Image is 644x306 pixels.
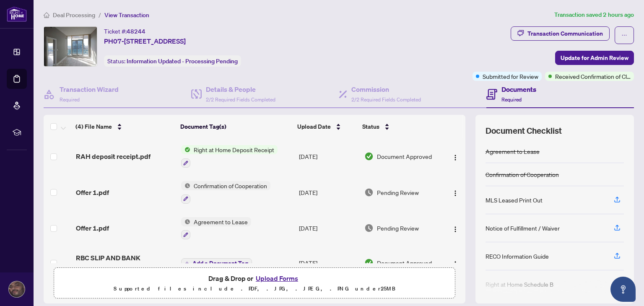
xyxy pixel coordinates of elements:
[555,51,634,65] button: Update for Admin Review
[377,223,419,233] span: Pending Review
[127,28,145,35] span: 48244
[296,138,361,174] td: [DATE]
[206,84,275,94] h4: Details & People
[511,26,610,41] button: Transaction Communication
[297,122,331,131] span: Upload Date
[76,253,174,273] span: RBC SLIP AND BANK DRAFT.jpeg
[449,221,462,235] button: Logo
[206,96,275,103] span: 2/2 Required Fields Completed
[76,187,109,197] span: Offer 1.pdf
[99,10,101,20] li: /
[364,223,374,233] img: Document Status
[7,6,27,22] img: logo
[296,246,361,280] td: [DATE]
[452,190,459,197] img: Logo
[364,152,374,161] img: Document Status
[72,115,177,138] th: (4) File Name
[296,210,361,246] td: [DATE]
[9,281,25,297] img: Profile Icon
[127,57,238,65] span: Information Updated - Processing Pending
[253,273,301,284] button: Upload Forms
[296,174,361,210] td: [DATE]
[44,27,97,66] img: IMG-W12278198_1.jpg
[60,96,80,103] span: Required
[76,223,109,233] span: Offer 1.pdf
[181,217,190,226] img: Status Icon
[75,122,112,131] span: (4) File Name
[452,154,459,161] img: Logo
[555,72,631,81] span: Received Confirmation of Closing
[449,150,462,163] button: Logo
[181,145,190,154] img: Status Icon
[181,181,190,190] img: Status Icon
[104,55,241,67] div: Status:
[359,115,440,138] th: Status
[621,32,627,38] span: ellipsis
[364,258,374,267] img: Document Status
[486,147,540,156] div: Agreement to Lease
[486,252,549,261] div: RECO Information Guide
[362,122,379,131] span: Status
[181,257,252,268] button: Add a Document Tag
[104,26,145,36] div: Ticket #:
[364,188,374,197] img: Document Status
[44,12,49,18] span: home
[527,27,603,40] div: Transaction Communication
[190,145,278,154] span: Right at Home Deposit Receipt
[104,11,149,19] span: View Transaction
[377,188,419,197] span: Pending Review
[452,226,459,233] img: Logo
[486,170,559,179] div: Confirmation of Cooperation
[181,258,252,268] button: Add a Document Tag
[76,151,151,161] span: RAH deposit receipt.pdf
[177,115,294,138] th: Document Tag(s)
[449,256,462,270] button: Logo
[483,72,538,81] span: Submitted for Review
[377,258,432,267] span: Document Approved
[501,84,536,94] h4: Documents
[53,11,95,19] span: Deal Processing
[351,84,421,94] h4: Commission
[208,273,301,284] span: Drag & Drop or
[554,10,634,20] article: Transaction saved 2 hours ago
[185,261,189,265] span: plus
[54,268,455,299] span: Drag & Drop orUpload FormsSupported files include .PDF, .JPG, .JPEG, .PNG under25MB
[449,186,462,199] button: Logo
[610,277,636,302] button: Open asap
[486,223,560,233] div: Notice of Fulfillment / Waiver
[181,181,270,204] button: Status IconConfirmation of Cooperation
[486,125,562,137] span: Document Checklist
[192,260,248,266] span: Add a Document Tag
[190,181,270,190] span: Confirmation of Cooperation
[294,115,359,138] th: Upload Date
[501,96,522,103] span: Required
[452,261,459,267] img: Logo
[181,145,278,168] button: Status IconRight at Home Deposit Receipt
[181,217,251,240] button: Status IconAgreement to Lease
[59,284,450,294] p: Supported files include .PDF, .JPG, .JPEG, .PNG under 25 MB
[190,217,251,226] span: Agreement to Lease
[104,36,186,46] span: PH07-[STREET_ADDRESS]
[486,195,543,205] div: MLS Leased Print Out
[486,280,553,289] div: Right at Home Schedule B
[377,152,432,161] span: Document Approved
[561,51,628,65] span: Update for Admin Review
[351,96,421,103] span: 2/2 Required Fields Completed
[60,84,119,94] h4: Transaction Wizard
